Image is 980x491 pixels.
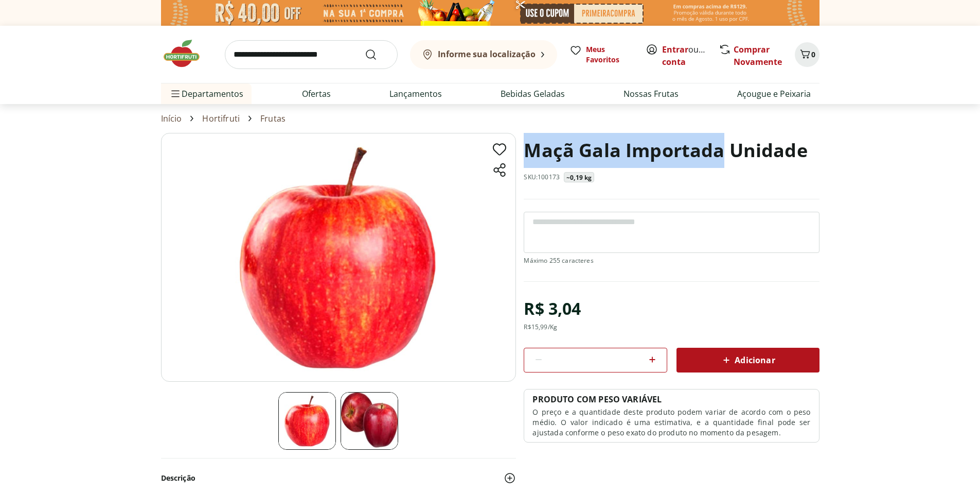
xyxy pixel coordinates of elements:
a: Lançamentos [389,88,442,100]
p: PRODUTO COM PESO VARIÁVEL [532,394,662,405]
b: Informe sua localização [438,48,536,60]
img: Maçã Gala Importada Unidade [161,133,516,382]
p: O preço e a quantidade deste produto podem variar de acordo com o peso médio. O valor indicado é ... [532,407,810,438]
input: search [225,40,398,69]
span: Adicionar [720,354,775,366]
a: Bebidas Geladas [501,88,565,100]
p: ~0,19 kg [566,174,592,182]
a: Frutas [260,114,286,123]
a: Hortifruti [202,114,240,123]
span: Meus Favoritos [586,44,633,65]
a: Açougue e Peixaria [737,88,811,100]
button: Descrição [161,467,516,489]
span: Departamentos [169,81,243,106]
a: Início [161,114,182,123]
img: Maçã Gala Importada Unidade [278,392,336,450]
button: Informe sua localização [410,40,557,69]
a: Ofertas [302,88,331,100]
button: Submit Search [365,48,389,61]
a: Nossas Frutas [623,88,679,100]
a: Meus Favoritos [569,44,633,65]
h1: Maçã Gala Importada Unidade [524,133,807,168]
button: Adicionar [676,348,819,373]
img: Hortifruti [161,38,212,69]
button: Carrinho [795,42,819,67]
p: SKU: 100173 [524,173,560,181]
span: ou [662,43,708,68]
div: R$ 15,99 /Kg [524,323,557,331]
button: Menu [169,81,182,106]
span: 0 [811,49,815,59]
a: Comprar Novamente [734,44,782,67]
div: R$ 3,04 [524,294,581,323]
a: Criar conta [662,44,719,67]
img: Duas maçãs Maçã Gala Importada Unidade [341,392,398,450]
a: Entrar [662,44,688,55]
